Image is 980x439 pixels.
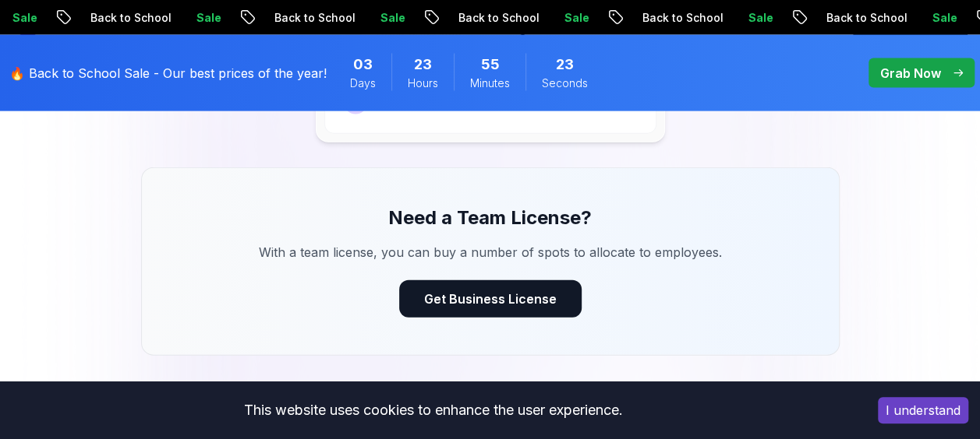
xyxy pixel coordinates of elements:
[260,10,366,26] p: Back to School
[734,10,784,26] p: Sale
[812,10,918,26] p: Back to School
[542,76,588,91] span: Seconds
[399,291,582,307] a: Get Business License
[366,10,416,26] p: Sale
[179,205,801,230] h3: Need a Team License?
[878,397,968,423] button: Accept cookies
[414,54,432,76] span: 23 Hours
[353,54,373,76] span: 3 Days
[444,10,550,26] p: Back to School
[12,393,854,427] div: This website uses cookies to enhance the user experience.
[628,10,734,26] p: Back to School
[228,243,752,262] p: With a team license, you can buy a number of spots to allocate to employees.
[550,10,600,26] p: Sale
[76,10,182,26] p: Back to School
[182,10,232,26] p: Sale
[556,54,574,76] span: 23 Seconds
[399,280,582,318] button: Get Business License
[481,54,500,76] span: 55 Minutes
[350,76,376,91] span: Days
[470,76,510,91] span: Minutes
[9,64,327,83] p: 🔥 Back to School Sale - Our best prices of the year!
[880,64,941,83] p: Grab Now
[918,10,968,26] p: Sale
[408,76,438,91] span: Hours
[8,381,972,406] h3: Real Success Stories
